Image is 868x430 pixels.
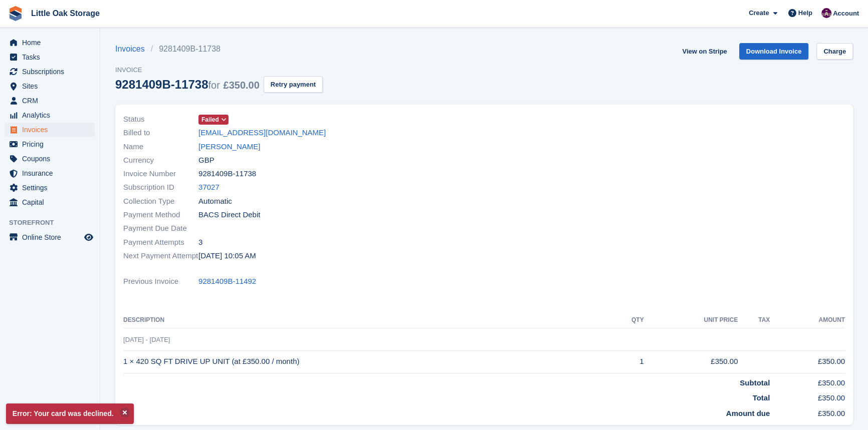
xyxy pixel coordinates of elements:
span: Payment Attempts [123,237,198,248]
span: Analytics [22,108,82,122]
time: 2025-08-22 09:05:26 UTC [198,250,256,262]
td: £350.00 [770,373,845,388]
th: QTY [609,312,643,328]
span: £350.00 [224,80,260,91]
p: Error: Your card was declined. [6,403,134,424]
a: menu [5,36,95,50]
a: Little Oak Storage [27,5,104,22]
strong: Subtotal [740,378,770,387]
a: menu [5,166,95,180]
a: menu [5,108,95,122]
strong: Total [752,393,770,402]
span: Online Store [22,230,82,244]
div: 9281409B-11738 [115,78,260,91]
td: £350.00 [644,350,738,373]
a: menu [5,123,95,137]
th: Unit Price [644,312,738,328]
span: Status [123,114,198,125]
span: [DATE] - [DATE] [123,336,170,343]
a: [EMAIL_ADDRESS][DOMAIN_NAME] [198,127,326,139]
span: Storefront [9,218,100,228]
td: 1 [609,350,643,373]
img: Morgen Aujla [821,8,831,18]
td: 1 × 420 SQ FT DRIVE UP UNIT (at £350.00 / month) [123,350,609,373]
th: Tax [738,312,770,328]
span: 9281409B-11738 [198,168,256,180]
a: menu [5,230,95,244]
a: Preview store [83,231,95,243]
span: BACS Direct Debit [198,209,260,221]
span: Pricing [22,137,82,151]
span: Capital [22,195,82,209]
a: menu [5,195,95,209]
a: 37027 [198,182,220,193]
td: £350.00 [770,388,845,404]
td: £350.00 [770,350,845,373]
span: 3 [198,237,202,248]
a: menu [5,94,95,108]
span: CRM [22,94,82,108]
span: Billed to [123,127,198,139]
span: Help [798,8,812,18]
span: Collection Type [123,196,198,207]
img: stora-icon-8386f47178a22dfd0bd8f6a31ec36ba5ce8667c1dd55bd0f319d3a0aa187defe.svg [8,6,23,21]
span: Coupons [22,152,82,166]
span: Create [749,8,769,18]
span: Home [22,36,82,50]
span: Payment Due Date [123,223,198,234]
span: Next Payment Attempt [123,250,198,262]
span: Settings [22,181,82,195]
th: Description [123,312,609,328]
span: Previous Invoice [123,276,198,287]
span: Subscription ID [123,182,198,193]
span: for [208,80,220,91]
a: menu [5,50,95,64]
a: 9281409B-11492 [198,276,256,287]
span: Tasks [22,50,82,64]
a: Invoices [115,43,151,55]
span: GBP [198,155,214,166]
a: menu [5,137,95,151]
td: £350.00 [770,404,845,419]
span: Account [833,9,859,19]
a: menu [5,152,95,166]
span: Failed [201,115,219,124]
span: Invoices [22,123,82,137]
span: Currency [123,155,198,166]
a: Failed [198,114,229,125]
a: menu [5,65,95,79]
a: menu [5,79,95,93]
span: Sites [22,79,82,93]
a: menu [5,181,95,195]
span: Automatic [198,196,232,207]
span: Invoice Number [123,168,198,180]
span: Payment Method [123,209,198,221]
nav: breadcrumbs [115,43,323,55]
button: Retry payment [264,76,323,93]
th: Amount [770,312,845,328]
a: View on Stripe [678,43,731,60]
span: Invoice [115,65,323,75]
span: Insurance [22,166,82,180]
span: Subscriptions [22,65,82,79]
span: Name [123,141,198,153]
a: [PERSON_NAME] [198,141,260,153]
strong: Amount due [726,409,770,417]
a: Download Invoice [739,43,809,60]
a: Charge [816,43,853,60]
